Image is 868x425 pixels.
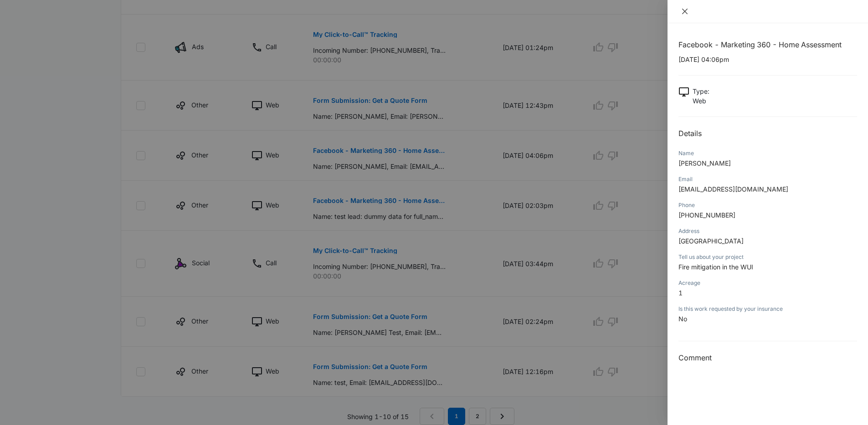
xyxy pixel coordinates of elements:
img: tab_keywords_by_traffic_grey.svg [91,53,98,60]
div: Is this work requested by your insurance [678,305,857,313]
div: Email [678,175,857,183]
span: Fire mitigation in the WUI [678,263,753,271]
div: Name [678,149,857,157]
div: Acreage [678,279,857,287]
span: close [681,8,688,15]
span: [GEOGRAPHIC_DATA] [678,237,744,245]
div: Domain: [DOMAIN_NAME] [24,24,100,31]
button: Close [678,7,691,15]
div: v 4.0.25 [26,15,45,22]
span: 1 [678,289,683,297]
div: Domain Overview [35,54,82,60]
h2: Details [678,128,857,139]
p: Web [693,96,709,106]
img: tab_domain_overview_orange.svg [25,53,32,60]
img: website_grey.svg [15,24,22,31]
img: logo_orange.svg [15,15,22,22]
span: [PERSON_NAME] [678,159,731,167]
div: Tell us about your project [678,253,857,261]
div: Address [678,227,857,235]
p: Type : [693,86,709,96]
div: Keywords by Traffic [101,54,154,60]
span: No [678,315,687,323]
h3: Comment [678,352,857,363]
span: [PHONE_NUMBER] [678,211,735,219]
div: Phone [678,201,857,209]
p: [DATE] 04:06pm [678,55,857,64]
span: [EMAIL_ADDRESS][DOMAIN_NAME] [678,185,788,193]
h1: Facebook - Marketing 360 - Home Assessment [678,39,857,50]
